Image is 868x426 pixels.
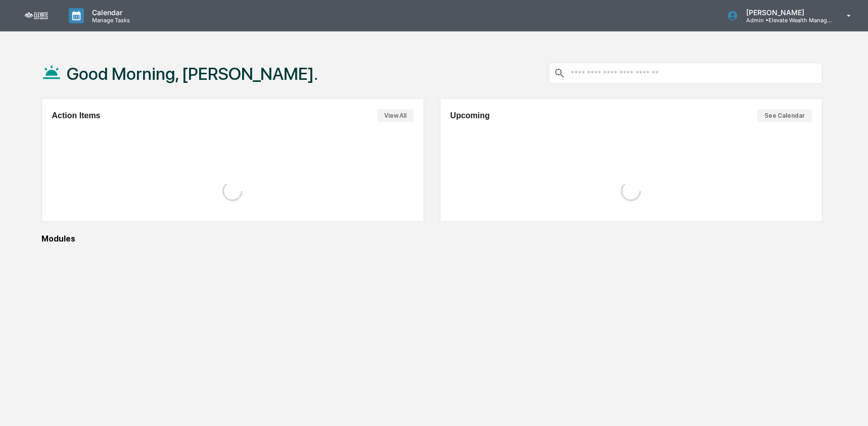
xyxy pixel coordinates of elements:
[52,111,101,120] h2: Action Items
[24,12,49,19] img: logo
[738,17,832,24] p: Admin • Elevate Wealth Management
[757,109,812,122] button: See Calendar
[84,8,135,17] p: Calendar
[450,111,490,120] h2: Upcoming
[41,234,823,244] div: Modules
[377,109,414,122] button: View All
[738,8,832,17] p: [PERSON_NAME]
[84,17,135,24] p: Manage Tasks
[67,64,318,84] h1: Good Morning, [PERSON_NAME].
